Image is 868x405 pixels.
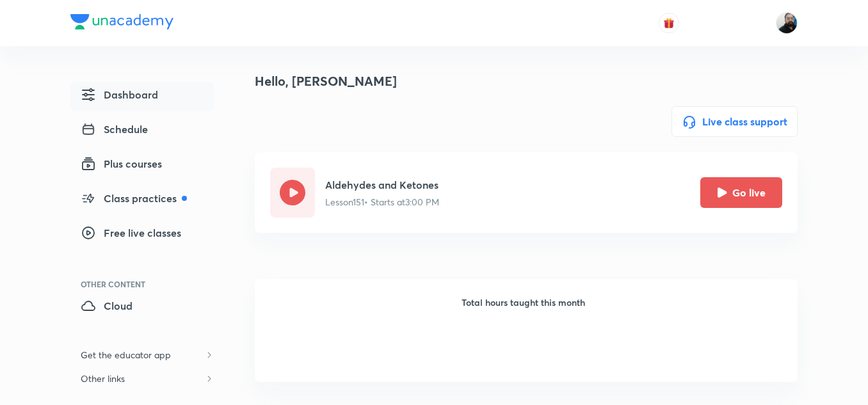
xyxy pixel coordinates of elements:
[81,280,214,288] div: Other Content
[462,296,585,309] h6: Total hours taught this month
[325,195,439,209] p: Lesson 151 • Starts at 3:00 PM
[255,72,397,91] h4: Hello, [PERSON_NAME]
[70,220,214,250] a: Free live classes
[70,367,135,390] h6: Other links
[81,87,158,102] span: Dashboard
[81,156,162,171] span: Plus courses
[81,298,133,314] span: Cloud
[659,13,679,33] button: avatar
[663,17,675,29] img: avatar
[754,355,854,391] iframe: Help widget launcher
[70,116,214,146] a: Schedule
[70,343,181,367] h6: Get the educator app
[776,12,798,34] img: Sumit Kumar Agrawal
[70,186,214,215] a: Class practices
[81,225,181,241] span: Free live classes
[671,106,798,137] button: Live class support
[325,177,439,193] h5: Aldehydes and Ketones
[70,14,173,33] a: Company Logo
[81,122,148,137] span: Schedule
[70,293,214,322] a: Cloud
[700,177,782,208] button: Go live
[70,14,173,29] img: Company Logo
[70,151,214,180] a: Plus courses
[70,82,214,111] a: Dashboard
[81,191,187,206] span: Class practices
